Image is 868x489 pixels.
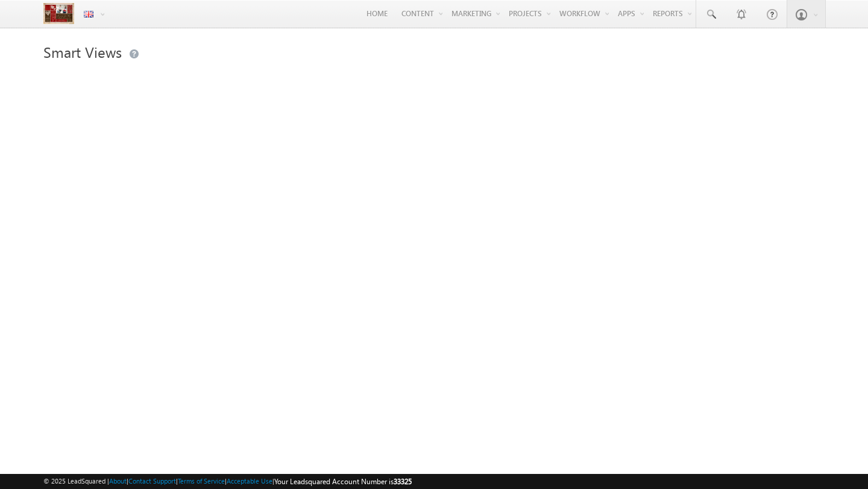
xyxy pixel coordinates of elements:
span: 33325 [394,477,412,486]
a: About [109,477,127,485]
a: Contact Support [128,477,176,485]
a: Acceptable Use [227,477,272,485]
span: © 2025 LeadSquared | | | | | [43,476,412,487]
span: Smart Views [43,42,122,61]
span: Your Leadsquared Account Number is [274,477,412,486]
a: Terms of Service [178,477,225,485]
img: Custom Logo [43,3,74,24]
